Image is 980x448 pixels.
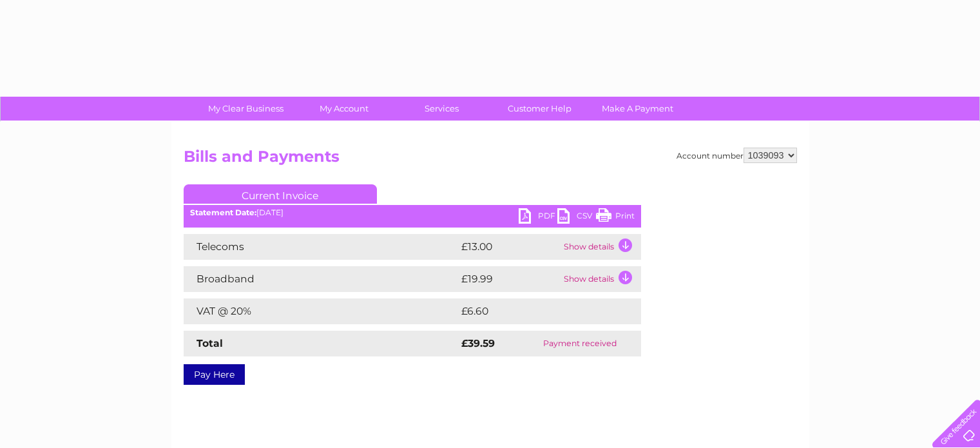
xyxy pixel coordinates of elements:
a: CSV [557,208,596,227]
td: Broadband [184,266,458,292]
a: Make A Payment [584,97,691,121]
div: [DATE] [184,208,641,217]
div: Account number [677,148,797,163]
a: My Account [291,97,397,121]
a: Current Invoice [184,184,377,204]
b: Statement Date: [190,208,256,217]
a: Customer Help [486,97,593,121]
td: VAT @ 20% [184,298,458,324]
a: PDF [519,208,557,227]
h2: Bills and Payments [184,148,797,172]
a: Services [389,97,495,121]
td: Telecoms [184,234,458,260]
td: Payment received [519,331,640,356]
a: Pay Here [184,364,245,385]
td: £13.00 [458,234,561,260]
td: Show details [561,234,641,260]
strong: Total [197,337,223,349]
td: £6.60 [458,298,611,324]
td: Show details [561,266,641,292]
a: My Clear Business [193,97,299,121]
a: Print [596,208,635,227]
td: £19.99 [458,266,561,292]
strong: £39.59 [461,337,495,349]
